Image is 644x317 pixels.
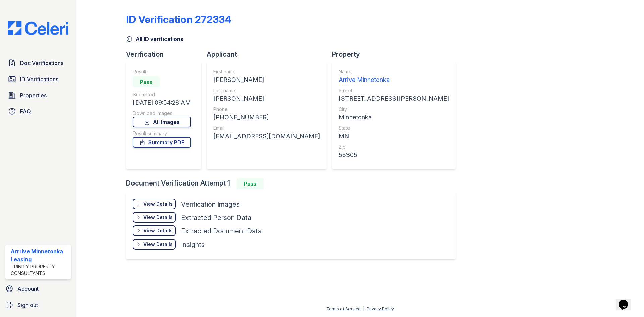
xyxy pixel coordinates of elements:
div: Verification [126,50,207,59]
div: State [339,125,449,131]
div: First name [213,68,320,75]
div: View Details [143,201,173,207]
div: Email [213,125,320,131]
a: Summary PDF [133,137,191,148]
div: Applicant [207,50,332,59]
span: FAQ [20,107,31,115]
div: [STREET_ADDRESS][PERSON_NAME] [339,94,449,103]
a: FAQ [5,105,71,118]
img: CE_Logo_Blue-a8612792a0a2168367f1c8372b55b34899dd931a85d93a1a3d3e32e68fde9ad4.png [3,21,74,35]
span: Properties [20,91,47,99]
div: Arrrive Minnetonka Leasing [11,247,68,263]
div: ID Verification 272334 [126,13,231,25]
div: Insights [181,240,205,249]
a: Doc Verifications [5,56,71,70]
div: Name [339,68,449,75]
div: Arrive Minnetonka [339,75,449,85]
span: Doc Verifications [20,59,63,67]
a: Privacy Policy [367,306,394,311]
a: Account [3,282,74,296]
span: ID Verifications [20,75,58,83]
div: Download Images [133,110,191,117]
a: Terms of Service [326,306,361,311]
a: Sign out [3,298,74,312]
div: MN [339,131,449,141]
div: Extracted Document Data [181,226,262,236]
div: Pass [237,178,264,189]
a: Name Arrive Minnetonka [339,68,449,85]
iframe: chat widget [616,290,637,310]
div: Last name [213,87,320,94]
div: Zip [339,144,449,150]
div: Street [339,87,449,94]
div: Result summary [133,130,191,137]
div: Property [332,50,461,59]
div: | [363,306,364,311]
span: Account [17,285,39,293]
div: View Details [143,214,173,221]
span: Sign out [17,301,38,309]
div: Result [133,68,191,75]
div: [DATE] 09:54:28 AM [133,98,191,107]
a: Properties [5,89,71,102]
div: Trinity Property Consultants [11,263,68,277]
div: Document Verification Attempt 1 [126,178,461,189]
div: [PERSON_NAME] [213,75,320,85]
div: Extracted Person Data [181,213,251,222]
a: All ID verifications [126,35,183,43]
div: Submitted [133,91,191,98]
a: All Images [133,117,191,127]
div: Verification Images [181,200,240,209]
div: Minnetonka [339,113,449,122]
div: Phone [213,106,320,113]
div: 55305 [339,150,449,160]
div: City [339,106,449,113]
div: View Details [143,227,173,234]
div: [EMAIL_ADDRESS][DOMAIN_NAME] [213,131,320,141]
div: [PHONE_NUMBER] [213,113,320,122]
a: ID Verifications [5,72,71,86]
div: Pass [133,76,160,87]
div: [PERSON_NAME] [213,94,320,103]
div: View Details [143,241,173,248]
